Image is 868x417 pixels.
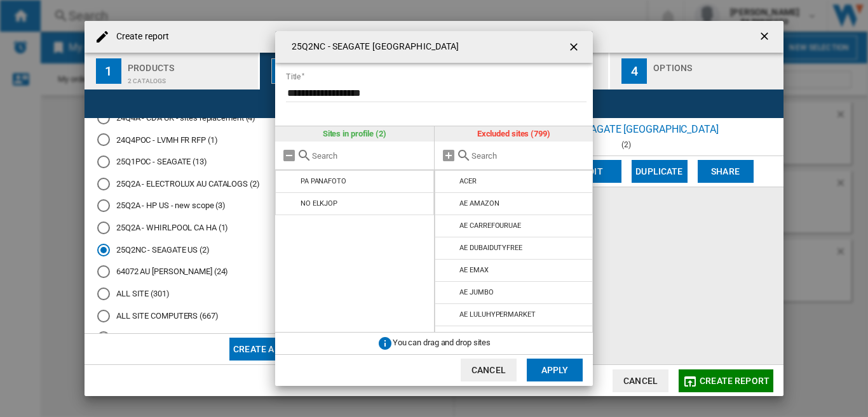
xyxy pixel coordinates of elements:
div: NO ELKJOP [301,199,337,208]
button: Apply [527,359,583,381]
div: AE LULUHYPERMARKET [459,310,535,319]
div: AE DUBAIDUTYFREE [459,244,522,252]
div: ACER [459,177,477,185]
button: getI18NText('BUTTONS.CLOSE_DIALOG') [562,34,588,60]
input: Search [312,151,428,161]
div: Sites in profile (2) [275,126,434,142]
ng-md-icon: getI18NText('BUTTONS.CLOSE_DIALOG') [567,41,583,56]
span: You can drag and drop sites [393,338,491,347]
div: Excluded sites (799) [435,126,593,142]
div: PA PANAFOTO [301,177,346,185]
div: AE CARREFOURUAE [459,222,521,230]
md-icon: Add all [441,148,456,163]
div: AE AMAZON [459,199,499,208]
div: AE JUMBO [459,288,493,296]
md-icon: Remove all [281,148,297,163]
input: Search [471,151,587,161]
div: AE EMAX [459,266,488,274]
h4: 25Q2NC - SEAGATE [GEOGRAPHIC_DATA] [285,41,459,53]
button: Cancel [461,359,517,381]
